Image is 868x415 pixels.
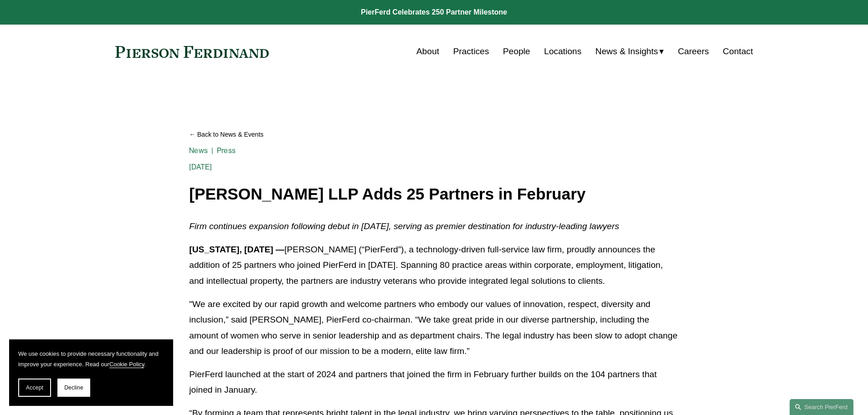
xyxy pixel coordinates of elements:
[18,379,51,397] button: Accept
[57,379,90,397] button: Decline
[596,44,658,60] span: News & Insights
[678,43,709,60] a: Careers
[503,43,530,60] a: People
[189,242,678,289] p: [PERSON_NAME] (“PierFerd”), a technology-driven full-service law firm, proudly announces the addi...
[217,146,236,155] a: Press
[189,163,212,171] span: [DATE]
[109,361,144,368] a: Cookie Policy
[18,348,164,369] p: We use cookies to provide necessary functionality and improve your experience. Read our .
[189,146,208,155] a: News
[189,367,678,398] p: PierFerd launched at the start of 2024 and partners that joined the firm in February further buil...
[544,43,581,60] a: Locations
[189,245,284,254] strong: [US_STATE], [DATE] —
[189,127,678,143] a: Back to News & Events
[9,339,173,406] section: Cookie banner
[416,43,439,60] a: About
[189,185,678,203] h1: [PERSON_NAME] LLP Adds 25 Partners in February
[596,43,664,60] a: folder dropdown
[723,43,753,60] a: Contact
[790,399,853,415] a: Search this site
[189,297,678,359] p: "We are excited by our rapid growth and welcome partners who embody our values of innovation, res...
[26,384,43,391] span: Accept
[189,221,619,231] em: Firm continues expansion following debut in [DATE], serving as premier destination for industry-l...
[64,384,83,391] span: Decline
[453,43,489,60] a: Practices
